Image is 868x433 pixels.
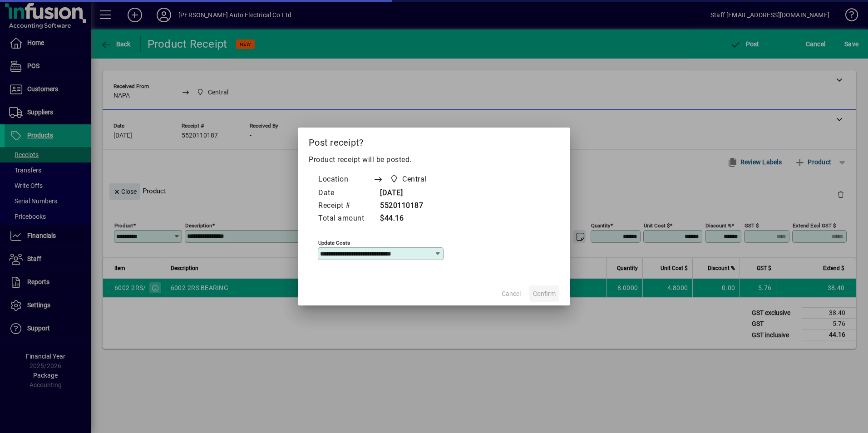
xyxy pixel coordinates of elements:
h2: Post receipt? [298,128,570,154]
td: [DATE] [373,187,444,200]
td: Total amount [318,212,373,225]
p: Product receipt will be posted. [309,154,559,165]
td: Date [318,187,373,200]
mat-label: Update costs [318,240,350,246]
td: Receipt # [318,200,373,212]
span: Central [402,174,427,185]
td: Location [318,172,373,187]
td: 5520110187 [373,200,444,212]
span: Central [387,173,430,186]
td: $44.16 [373,212,444,225]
